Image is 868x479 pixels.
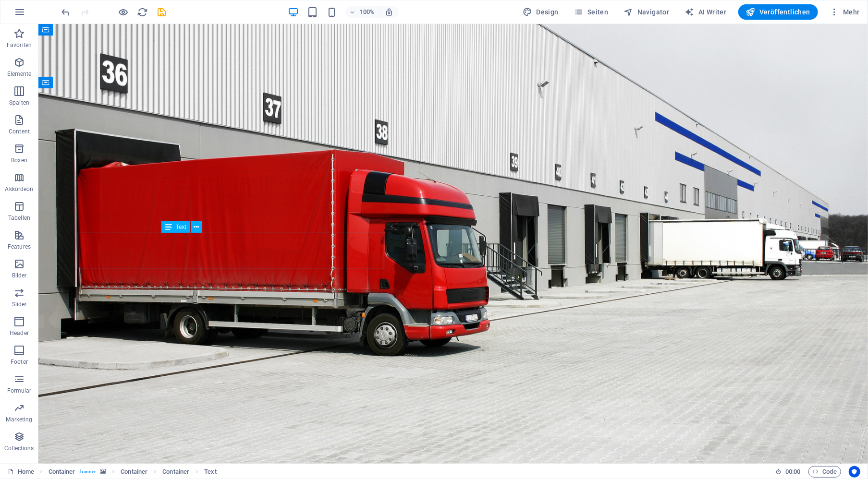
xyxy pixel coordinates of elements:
p: Footer [11,358,28,366]
p: Favoriten [7,41,32,49]
p: Tabellen [8,214,30,222]
span: 00 00 [785,466,800,478]
span: Mehr [830,7,860,17]
p: Header [10,329,29,337]
button: undo [60,6,72,18]
i: Seite neu laden [137,7,148,18]
p: Boxen [11,156,27,164]
span: Text [176,224,186,230]
h6: 100% [360,6,375,18]
p: Akkordeon [5,185,33,193]
p: Features [8,243,31,251]
button: Usercentrics [849,466,860,478]
span: Seiten [574,7,609,17]
p: Elemente [7,70,32,78]
span: Design [523,7,559,17]
button: Code [808,466,841,478]
span: . banner [79,466,96,478]
button: save [156,6,168,18]
p: Spalten [9,99,29,107]
span: Code [813,466,837,478]
p: Slider [12,300,27,308]
span: Klick zum Auswählen. Doppelklick zum Bearbeiten [49,466,75,478]
nav: breadcrumb [49,466,217,478]
span: Navigator [624,7,670,17]
button: Veröffentlichen [738,4,818,20]
button: Mehr [826,4,864,20]
p: Formular [7,387,32,395]
button: AI Writer [681,4,731,20]
div: Design (Strg+Alt+Y) [519,4,562,20]
span: Klick zum Auswählen. Doppelklick zum Bearbeiten [121,466,147,478]
i: Rückgängig: Overlay-Farbe ändern (Strg+Z) [61,7,72,18]
p: Collections [4,444,34,452]
button: Design [519,4,562,20]
button: 100% [345,6,379,18]
p: Marketing [6,416,32,423]
i: Save (Ctrl+S) [157,7,168,18]
span: AI Writer [685,7,727,17]
a: Klick, um Auswahl aufzuheben. Doppelklick öffnet Seitenverwaltung [8,466,34,478]
i: Element verfügt über einen Hintergrund [100,469,106,474]
p: Bilder [12,272,27,279]
span: Klick zum Auswählen. Doppelklick zum Bearbeiten [204,466,216,478]
h6: Session-Zeit [775,466,801,478]
button: Navigator [620,4,673,20]
span: : [792,468,794,475]
button: reload [137,6,148,18]
button: Seiten [570,4,612,20]
span: Klick zum Auswählen. Doppelklick zum Bearbeiten [162,466,189,478]
p: Content [9,128,30,135]
span: Veröffentlichen [746,7,810,17]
